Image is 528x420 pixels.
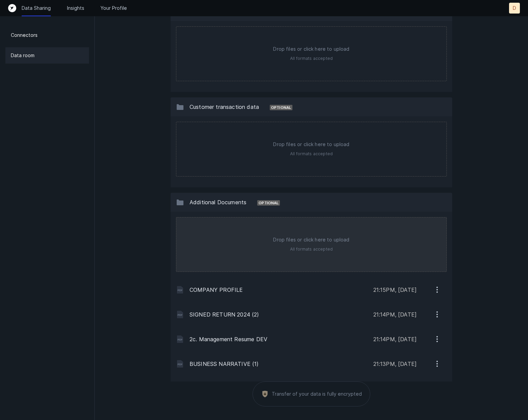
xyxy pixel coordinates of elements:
[176,335,184,343] img: 4c1c1a354918672bc79fcf756030187a.svg
[11,51,35,60] p: Data room
[176,286,184,294] img: 4c1c1a354918672bc79fcf756030187a.svg
[261,390,269,398] img: 24bafe13eeb8216b230382deb5896397.svg
[373,335,417,343] p: 21:14PM, [DATE]
[373,360,417,368] p: 21:13PM, [DATE]
[257,200,280,206] div: Optional
[190,335,368,343] p: 2c. Management Resume DEV
[373,310,417,319] p: 21:14PM, [DATE]
[176,198,184,206] img: 13c8d1aa17ce7ae226531ffb34303e38.svg
[176,360,184,368] img: 4c1c1a354918672bc79fcf756030187a.svg
[67,5,84,11] a: Insights
[5,47,89,64] a: Data room
[509,3,520,14] button: D
[11,31,38,39] p: Connectors
[190,360,368,368] p: BUSINESS NARRATIVE (1)
[176,310,184,319] img: 4c1c1a354918672bc79fcf756030187a.svg
[22,5,51,11] a: Data Sharing
[101,5,127,11] a: Your Profile
[190,199,246,206] span: Additional Documents
[513,5,516,11] p: D
[373,286,417,294] p: 21:15PM, [DATE]
[270,105,292,110] div: Optional
[190,310,368,319] p: SIGNED RETURN 2024 (2)
[176,103,184,111] img: 13c8d1aa17ce7ae226531ffb34303e38.svg
[272,392,362,396] p: Transfer of your data is fully encrypted
[190,286,368,294] p: COMPANY PROFILE
[5,27,89,43] a: Connectors
[190,103,259,110] span: Customer transaction data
